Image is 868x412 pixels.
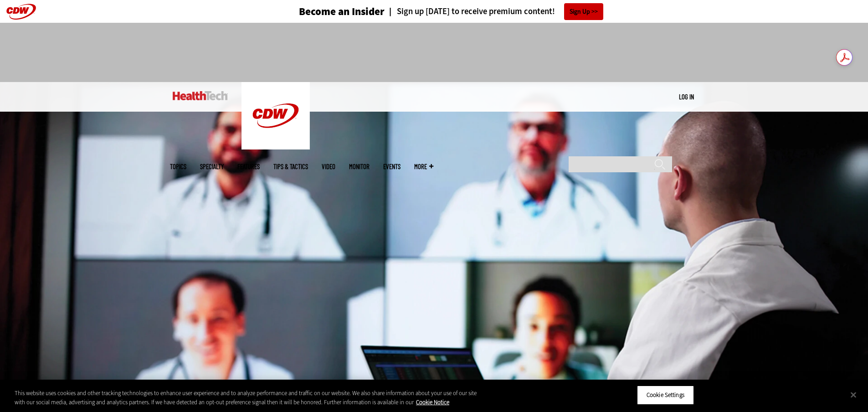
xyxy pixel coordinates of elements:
[268,32,600,73] iframe: advertisement
[679,92,694,102] div: User menu
[173,91,228,100] img: Home
[273,163,308,170] a: Tips & Tactics
[237,163,260,170] a: Features
[200,163,224,170] span: Specialty
[349,163,370,170] a: MonITor
[241,82,310,149] img: Home
[322,163,335,170] a: Video
[15,389,478,407] div: This website uses cookies and other tracking technologies to enhance user experience and to analy...
[265,6,385,17] a: Become an Insider
[843,385,863,405] button: Close
[414,163,433,170] span: More
[416,398,449,406] a: More information about your privacy
[299,6,385,17] h3: Become an Insider
[564,3,603,20] a: Sign Up
[383,163,401,170] a: Events
[241,142,310,152] a: CDW
[637,386,694,405] button: Cookie Settings
[385,7,555,16] a: Sign up [DATE] to receive premium content!
[170,163,186,170] span: Topics
[679,93,694,101] a: Log in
